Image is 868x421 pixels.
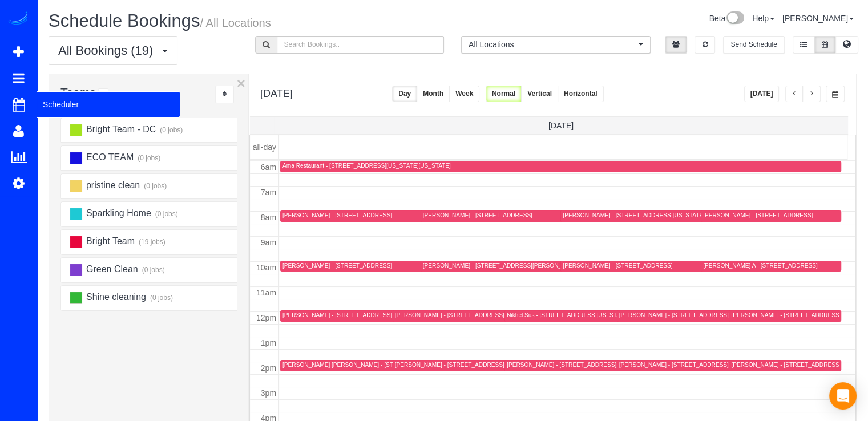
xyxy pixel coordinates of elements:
span: Shine cleaning [84,292,146,302]
small: (0 jobs) [143,182,167,190]
small: (0 jobs) [140,266,165,274]
div: [PERSON_NAME] - [STREET_ADDRESS] [282,311,392,319]
div: [PERSON_NAME] - [STREET_ADDRESS][PERSON_NAME][US_STATE] [619,361,809,369]
span: pristine clean [84,180,140,190]
small: (0 jobs) [154,210,178,218]
span: 10am [256,263,276,272]
h2: [DATE] [260,86,293,100]
div: [PERSON_NAME] - [STREET_ADDRESS][US_STATE] [395,361,536,369]
button: [DATE] [744,86,780,102]
span: Bright Team [84,236,135,246]
span: Bright Team - DC [84,124,156,134]
span: ECO TEAM [84,152,134,162]
span: 6am [261,163,276,172]
div: [PERSON_NAME] - [STREET_ADDRESS][PERSON_NAME] [507,361,664,369]
small: (0 jobs) [159,126,183,134]
span: 9am [261,238,276,247]
span: All Locations [469,39,636,50]
span: Green Clean [84,264,138,274]
div: [PERSON_NAME] - [STREET_ADDRESS][PERSON_NAME] [619,311,776,319]
div: [PERSON_NAME] - [STREET_ADDRESS] [563,262,672,269]
span: 3pm [261,388,276,398]
div: [PERSON_NAME] - [STREET_ADDRESS][PERSON_NAME] [395,311,552,319]
div: [PERSON_NAME] - [STREET_ADDRESS] [282,262,392,269]
div: [PERSON_NAME] - [STREET_ADDRESS] [703,212,813,219]
span: Schedule Bookings [49,11,200,31]
div: [PERSON_NAME] - [STREET_ADDRESS][PERSON_NAME] [423,262,580,269]
button: Send Schedule [723,36,784,54]
button: Normal [486,86,522,102]
img: Automaid Logo [7,11,30,27]
span: Teams [60,86,96,99]
span: 12pm [256,313,276,322]
span: 1pm [261,338,276,347]
button: All Bookings (19) [49,36,177,65]
span: 7am [261,188,276,197]
button: Week [449,86,479,102]
span: 11am [256,288,276,297]
button: × [237,76,245,91]
small: (19 jobs) [137,238,165,246]
small: (0 jobs) [136,154,161,162]
div: ... [215,86,234,103]
button: Horizontal [558,86,604,102]
a: [PERSON_NAME] [782,14,854,23]
div: Nikhel Sus - [STREET_ADDRESS][US_STATE] [507,311,629,319]
div: [PERSON_NAME] [PERSON_NAME] - [STREET_ADDRESS] [282,361,441,369]
span: Sparkling Home [84,208,151,218]
a: Help [752,14,774,23]
div: [PERSON_NAME] - [STREET_ADDRESS][US_STATE] [563,212,704,219]
div: [PERSON_NAME] - [STREET_ADDRESS] [423,212,532,219]
button: Vertical [521,86,558,102]
img: New interface [725,11,744,26]
i: Sort Teams [223,91,227,98]
div: [PERSON_NAME] - [STREET_ADDRESS] [282,212,392,219]
div: Ama Restaurant - [STREET_ADDRESS][US_STATE][US_STATE] [282,162,451,169]
button: Day [392,86,417,102]
span: 2pm [261,363,276,373]
span: Scheduler [37,91,180,118]
div: [PERSON_NAME] A - [STREET_ADDRESS] [703,262,818,269]
div: Open Intercom Messenger [829,382,857,410]
button: Month [417,86,450,102]
span: 8am [261,213,276,222]
button: All Locations [461,36,651,54]
span: all-day [253,143,276,152]
span: All Bookings (19) [58,43,159,58]
a: Beta [709,14,744,23]
span: [DATE] [548,121,574,130]
small: / All Locations [200,17,271,29]
small: (0 jobs) [148,294,173,302]
input: Search Bookings.. [277,36,445,54]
